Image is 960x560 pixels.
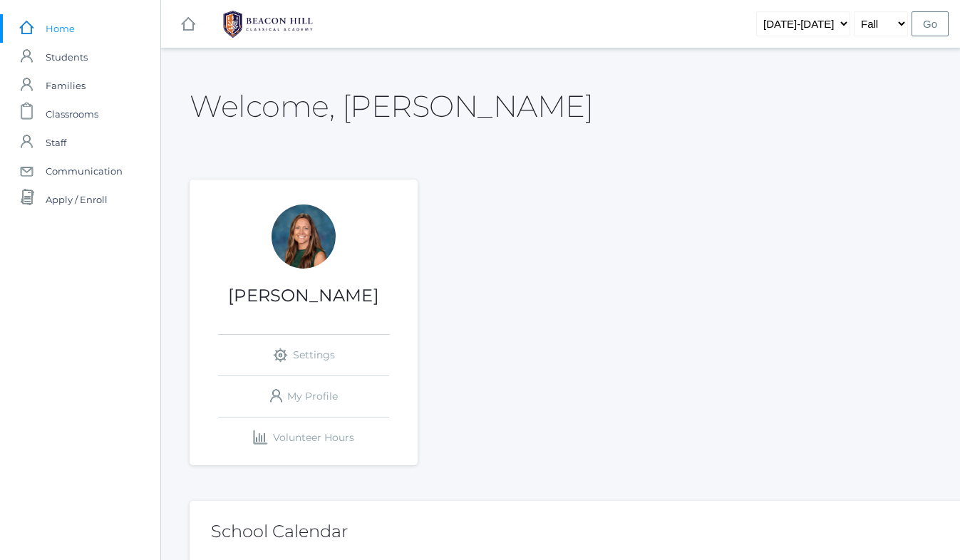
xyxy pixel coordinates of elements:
img: 1_BHCALogos-05.png [215,6,321,42]
div: Andrea Deutsch [272,204,336,269]
h1: [PERSON_NAME] [190,286,418,305]
a: Settings [218,335,389,375]
input: Go [912,11,949,36]
span: Apply / Enroll [46,185,108,214]
span: Home [46,14,75,43]
h2: Welcome, [PERSON_NAME] [190,90,593,123]
span: Classrooms [46,100,98,128]
a: Volunteer Hours [218,418,389,458]
span: Students [46,43,88,71]
span: Staff [46,128,66,157]
span: Families [46,71,86,100]
span: Communication [46,157,123,185]
a: My Profile [218,376,389,417]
